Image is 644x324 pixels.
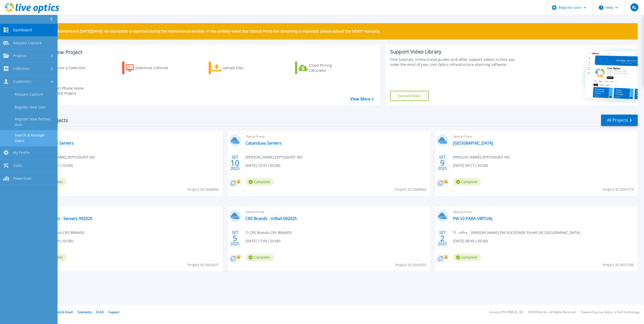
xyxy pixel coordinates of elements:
div: Support Video Library [390,48,521,55]
a: [GEOGRAPHIC_DATA] [453,141,493,146]
span: Collectors [13,66,30,71]
li: © 2025 Dell Inc. All Rights Reserved [528,311,576,314]
span: Project ID: 3043023 [395,262,426,268]
span: 10 [230,161,239,165]
div: Cloud Pricing Calculator [309,63,349,73]
div: Upload Files [223,63,263,73]
span: Project ID: 3043027 [188,262,219,268]
span: Complete [246,254,274,261]
span: Complete [453,254,481,261]
div: Find tutorials, instructional guides and other support videos to help you make the most of your L... [390,57,521,67]
span: Optical Prime [453,209,635,215]
a: CRS Brands - VxRail 092025 [246,216,297,221]
span: TI CRS Brands , CRS BRANDS [246,230,292,235]
span: Dashboard [13,28,32,32]
a: Telemetry [77,310,92,314]
span: PowerSizer [13,176,32,181]
a: View More [350,97,374,101]
div: Import Phone Home CloudIQ Project [49,86,89,96]
a: All Projects [601,115,638,126]
p: Scheduled Maintenance [DATE][DATE]: No disruption is expected during the maintenance window. In t... [38,29,381,33]
span: [PERSON_NAME] , SEPTODONT INC [38,154,95,160]
a: Support [108,310,119,314]
a: Explore Now! [390,91,428,101]
h3: Start a New Project [36,49,373,55]
span: 9 [440,161,445,165]
div: Request a Collection [50,63,91,73]
span: [DATE] 17:09 (-03:00) [246,238,280,244]
span: [PERSON_NAME] , SEPTODONT INC [246,154,303,160]
span: Project ID: 3048892 [188,187,219,192]
a: EULA [96,310,104,314]
li: Powered by Live Optics, a Dell Technology [581,311,639,314]
span: TI - Infra - [PERSON_NAME] , PIA SOCIEDADE FILHAS DE [GEOGRAPHIC_DATA] [453,230,580,235]
span: Optical Prime [246,134,427,139]
span: Optical Prime [38,209,220,215]
span: TI CRS Brands , CRS BRANDS [38,230,85,235]
li: Version: [TECHNICAL_ID] [489,311,523,314]
div: SET 2025 [438,154,447,172]
a: Catanduva Servers [246,141,281,146]
span: Tools [13,163,22,168]
a: Download Collector [122,62,178,74]
a: CRS Brands - Servers 092025 [38,216,92,221]
span: Optical Prime [246,209,427,215]
span: Complete [246,178,274,186]
a: Cloud Pricing Calculator [295,62,351,74]
span: Project ID: 3047219 [603,187,634,192]
span: Complete [453,178,481,186]
div: Download Collector [135,63,176,73]
a: Ads & Email [56,310,73,314]
span: [DATE] 09:17 (-03:00) [453,163,488,168]
span: Optical Prime [38,134,220,139]
span: Projects [13,53,26,58]
span: [DATE] 10:37 (-03:00) [246,163,280,168]
div: SET 2025 [230,229,240,248]
a: Upload Files [209,62,265,74]
span: Request Capture [13,41,42,45]
div: SET 2025 [230,154,240,172]
span: Optical Prime [453,134,635,139]
a: Request a Collection [36,62,92,74]
span: My Profile [13,150,30,155]
span: 2 [440,236,445,240]
span: [DATE] 08:45 (-03:00) [453,238,488,244]
span: 5 [233,236,237,240]
span: Project ID: 3037590 [603,262,634,268]
span: [PERSON_NAME] , SEPTODONT INC [453,154,510,160]
span: AL [632,5,636,9]
span: Customers [13,79,31,84]
div: SET 2025 [438,229,447,248]
a: PIA V2 PARA VIRTUAL [453,216,493,221]
span: Project ID: 3048864 [395,187,426,192]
